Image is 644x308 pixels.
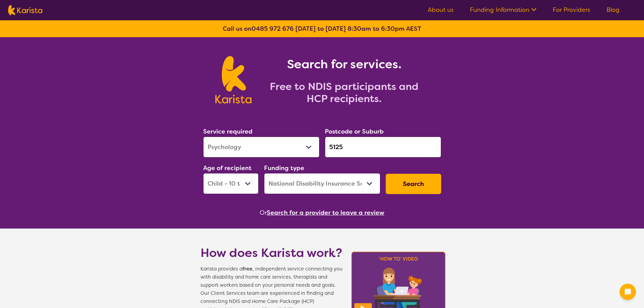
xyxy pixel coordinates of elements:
h1: Search for services. [260,56,429,72]
input: Type [325,137,441,158]
a: About us [428,6,454,14]
a: Blog [606,6,620,14]
h2: Free to NDIS participants and HCP recipients. [260,80,429,105]
label: Age of recipient [203,164,252,172]
a: Funding Information [470,6,536,14]
b: Call us on [DATE] to [DATE] 8:30am to 6:30pm AEST [223,25,421,33]
a: For Providers [553,6,590,14]
h1: How does Karista work? [200,245,342,261]
label: Postcode or Suburb [325,127,384,136]
button: Search [386,174,441,194]
label: Service required [203,127,253,136]
img: Karista logo [215,56,252,103]
label: Funding type [264,164,304,172]
button: Search for a provider to leave a review [267,208,384,218]
span: Or [260,208,267,218]
b: free [242,266,253,272]
a: 0485 972 676 [252,25,294,33]
img: Karista logo [8,5,42,15]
